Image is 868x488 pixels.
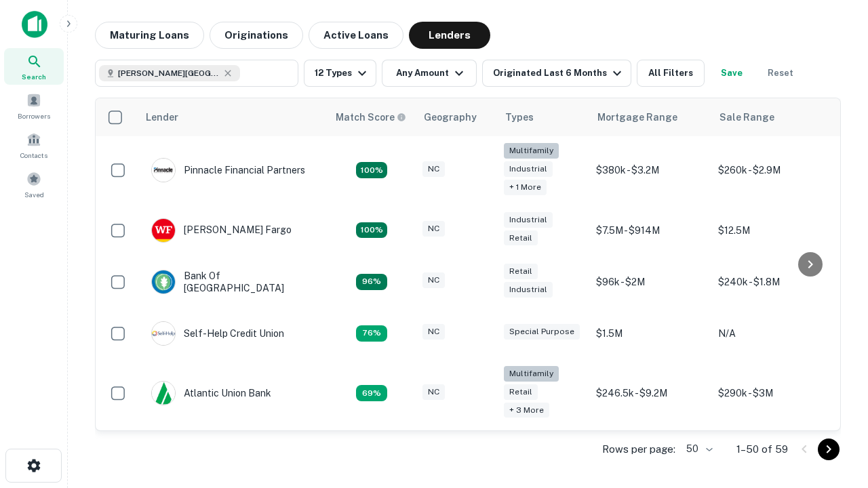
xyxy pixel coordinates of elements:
span: Search [22,71,46,82]
th: Mortgage Range [589,98,711,136]
button: Originated Last 6 Months [482,60,631,87]
td: $1.5M [589,308,711,359]
div: Bank Of [GEOGRAPHIC_DATA] [151,270,314,294]
h6: Match Score [336,110,403,125]
button: All Filters [637,60,705,87]
button: 12 Types [304,60,376,87]
div: Industrial [504,212,553,228]
div: Retail [504,264,538,279]
img: picture [152,382,175,405]
div: + 3 more [504,403,549,418]
div: Matching Properties: 11, hasApolloMatch: undefined [356,325,387,342]
img: picture [152,322,175,345]
button: Active Loans [309,22,403,49]
img: capitalize-icon.png [22,11,47,38]
button: Maturing Loans [95,22,204,49]
div: Geography [424,109,477,125]
div: Atlantic Union Bank [151,381,271,405]
iframe: Chat Widget [800,336,868,401]
div: 50 [681,439,715,459]
div: Matching Properties: 14, hasApolloMatch: undefined [356,274,387,290]
img: picture [152,159,175,182]
span: Saved [24,189,44,200]
div: NC [422,272,445,288]
button: Originations [210,22,303,49]
div: Sale Range [719,109,774,125]
a: Search [4,48,64,85]
div: Mortgage Range [597,109,677,125]
div: Multifamily [504,366,559,382]
div: Matching Properties: 26, hasApolloMatch: undefined [356,162,387,178]
td: $246.5k - $9.2M [589,359,711,428]
th: Geography [416,98,497,136]
td: $7.5M - $914M [589,205,711,256]
div: Originated Last 6 Months [493,65,625,81]
div: NC [422,161,445,177]
a: Borrowers [4,87,64,124]
td: $240k - $1.8M [711,256,833,308]
div: Lender [146,109,178,125]
a: Saved [4,166,64,203]
img: picture [152,219,175,242]
th: Lender [138,98,328,136]
div: Capitalize uses an advanced AI algorithm to match your search with the best lender. The match sco... [336,110,406,125]
button: Reset [759,60,802,87]
div: NC [422,221,445,237]
div: Industrial [504,161,553,177]
td: $290k - $3M [711,359,833,428]
img: picture [152,270,175,293]
button: Any Amount [382,60,477,87]
div: Pinnacle Financial Partners [151,158,305,182]
div: Matching Properties: 10, hasApolloMatch: undefined [356,385,387,401]
div: + 1 more [504,180,547,195]
td: $260k - $2.9M [711,136,833,205]
div: NC [422,384,445,400]
span: Contacts [20,150,47,161]
td: $380k - $3.2M [589,136,711,205]
div: Self-help Credit Union [151,321,284,346]
th: Capitalize uses an advanced AI algorithm to match your search with the best lender. The match sco... [328,98,416,136]
div: Industrial [504,282,553,298]
p: 1–50 of 59 [736,441,788,457]
div: [PERSON_NAME] Fargo [151,218,292,243]
div: NC [422,324,445,340]
button: Lenders [409,22,490,49]
td: $12.5M [711,205,833,256]
button: Save your search to get updates of matches that match your search criteria. [710,60,753,87]
span: Borrowers [18,110,50,121]
p: Rows per page: [602,441,675,457]
button: Go to next page [818,439,840,460]
div: Multifamily [504,143,559,159]
td: N/A [711,308,833,359]
div: Retail [504,230,538,246]
span: [PERSON_NAME][GEOGRAPHIC_DATA], [GEOGRAPHIC_DATA] [118,67,220,79]
div: Special Purpose [504,324,580,340]
div: Matching Properties: 15, hasApolloMatch: undefined [356,222,387,239]
th: Sale Range [711,98,833,136]
a: Contacts [4,127,64,163]
div: Retail [504,384,538,400]
th: Types [497,98,589,136]
div: Types [505,109,534,125]
td: $96k - $2M [589,256,711,308]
